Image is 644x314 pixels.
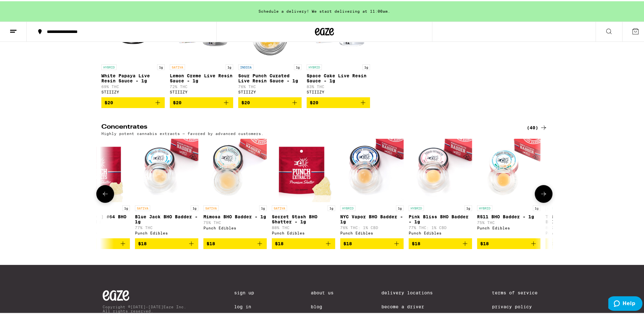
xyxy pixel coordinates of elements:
p: HYBRID [340,204,355,210]
p: 1g [464,204,472,210]
p: 1g [122,204,130,210]
p: 80% THC [545,224,609,228]
button: Add to bag [67,237,130,248]
iframe: Opens a widget where you can find more information [608,295,642,311]
img: Punch Edibles - Mimosa BHO Badder - 1g [203,138,267,201]
p: 1g [396,204,404,210]
p: 1g [157,63,165,69]
a: Open page for Mimosa BHO Badder - 1g from Punch Edibles [203,138,267,237]
button: Add to bag [340,237,404,248]
a: Open page for Thin Mint x Jealousy BHO Shatter - 1g from Punch Edibles [545,138,609,237]
div: Punch Edibles [545,230,609,234]
p: 83% THC [307,83,370,87]
span: $20 [310,99,318,104]
div: Punch Edibles [409,230,472,234]
p: INDICA [238,63,253,69]
button: Add to bag [170,96,233,107]
a: Become a Driver [381,303,444,308]
button: Add to bag [272,237,335,248]
p: Thin Mint x Jealousy BHO Shatter - 1g [545,213,609,223]
p: 1g [294,63,302,69]
button: Add to bag [101,96,165,107]
p: SATIVA [170,63,185,69]
a: Open page for Blue Jack BHO Badder - 1g from Punch Edibles [135,138,198,237]
button: Add to bag [477,237,540,248]
p: [PERSON_NAME] #64 BHO Shatter - 1g [67,213,130,223]
p: SATIVA [272,204,287,210]
img: Punch Edibles - NYC Vapor BHO Badder - 1g [340,138,404,201]
p: 75% THC [203,219,267,223]
a: Open page for RS11 BHO Badder - 1g from Punch Edibles [477,138,540,237]
a: Delivery Locations [381,289,444,294]
p: NYC Vapor BHO Badder - 1g [340,213,404,223]
span: $18 [138,240,147,245]
a: Log In [234,303,263,308]
a: Privacy Policy [492,303,546,308]
img: Punch Edibles - Runtz #64 BHO Shatter - 1g [67,138,130,201]
a: Sign Up [234,289,263,294]
p: 77% THC [135,224,198,228]
a: Blog [311,303,334,308]
a: (40) [527,123,547,130]
button: Add to bag [307,96,370,107]
p: 88% THC [272,224,335,228]
p: Sour Punch Curated Live Resin Sauce - 1g [238,72,302,82]
div: Punch Edibles [340,230,404,234]
a: Open page for Pink Bliss BHO Badder - 1g from Punch Edibles [409,138,472,237]
p: 1g [226,63,233,69]
span: $18 [549,240,557,245]
a: About Us [311,289,334,294]
p: Blue Jack BHO Badder - 1g [135,213,198,223]
img: Punch Edibles - Pink Bliss BHO Badder - 1g [409,138,472,201]
p: 1g [533,204,540,210]
p: 75% THC [477,219,540,223]
span: $20 [173,99,182,104]
p: 87% THC [67,224,130,228]
p: 1g [191,204,198,210]
div: Punch Edibles [135,230,198,234]
p: White Papaya Live Resin Sauce - 1g [101,72,165,82]
span: $20 [105,99,113,104]
p: 76% THC [238,83,302,87]
div: STIIIZY [238,89,302,93]
div: Punch Edibles [477,225,540,229]
p: 1g [328,204,335,210]
button: Add to bag [238,96,302,107]
div: STIIIZY [307,89,370,93]
button: Add to bag [135,237,198,248]
div: STIIIZY [170,89,233,93]
a: Open page for Secret Stash BHO Shatter - 1g from Punch Edibles [272,138,335,237]
a: Open page for Runtz #64 BHO Shatter - 1g from Punch Edibles [67,138,130,237]
p: 72% THC [170,83,233,87]
button: Add to bag [409,237,472,248]
p: Highly potent cannabis extracts — favored by advanced customers. [101,130,264,134]
span: $18 [343,240,352,245]
p: HYBRID [307,63,322,69]
button: Add to bag [203,237,267,248]
h2: Concentrates [101,123,516,130]
p: Pink Bliss BHO Badder - 1g [409,213,472,223]
img: Punch Edibles - RS11 BHO Badder - 1g [477,138,540,201]
p: 69% THC [101,83,165,87]
p: HYBRID [545,204,561,210]
div: Punch Edibles [67,230,130,234]
p: Mimosa BHO Badder - 1g [203,213,267,218]
span: $18 [480,240,489,245]
span: $18 [207,240,215,245]
p: SATIVA [135,204,150,210]
p: RS11 BHO Badder - 1g [477,213,540,218]
div: STIIIZY [101,89,165,93]
p: Copyright © [DATE]-[DATE] Eaze Inc. All rights reserved. [103,304,186,312]
div: Punch Edibles [203,225,267,229]
p: Space Cake Live Resin Sauce - 1g [307,72,370,82]
p: HYBRID [101,63,117,69]
p: HYBRID [477,204,492,210]
p: HYBRID [409,204,424,210]
img: Punch Edibles - Secret Stash BHO Shatter - 1g [272,138,335,201]
span: $20 [241,99,250,104]
p: 1g [259,204,267,210]
span: $18 [412,240,420,245]
img: Punch Edibles - Blue Jack BHO Badder - 1g [135,138,198,201]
